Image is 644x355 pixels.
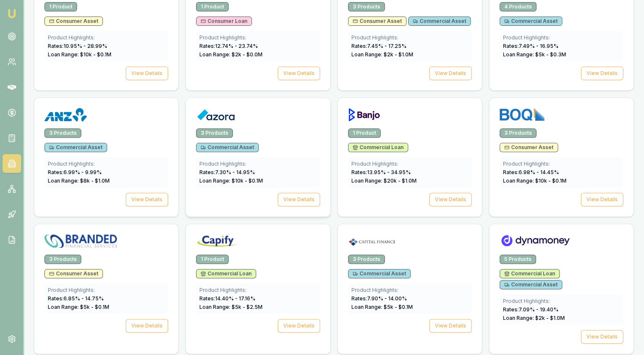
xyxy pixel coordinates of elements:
[503,161,620,167] div: Product Highlights:
[503,169,559,175] span: Rates: 6.98 % - 14.45 %
[503,34,620,41] div: Product Highlights:
[581,67,623,80] button: View Details
[429,193,472,206] button: View Details
[48,295,104,302] span: Rates: 6.85 % - 14.75 %
[351,34,468,41] div: Product Highlights:
[199,287,316,294] div: Product Highlights:
[196,128,233,138] div: 3 Products
[351,169,411,175] span: Rates: 13.95 % - 34.95 %
[199,34,316,41] div: Product Highlights:
[196,108,235,122] img: Azora logo
[199,169,255,175] span: Rates: 7.30 % - 14.95 %
[337,224,482,354] a: Capital Finance logo3 ProductsCommercial AssetProduct Highlights:Rates:7.90% - 14.00%Loan Range: ...
[199,304,263,310] span: Loan Range: $ 5 k - $ 2.5 M
[351,304,413,310] span: Loan Range: $ 5 k - $ 0.1 M
[348,255,385,264] div: 3 Products
[500,234,571,248] img: Dynamoney logo
[278,67,320,80] button: View Details
[351,161,468,167] div: Product Highlights:
[504,18,558,25] span: Commercial Asset
[500,2,536,11] div: 4 Products
[581,193,623,206] button: View Details
[504,144,553,151] span: Consumer Asset
[48,287,165,294] div: Product Highlights:
[48,43,107,49] span: Rates: 10.95 % - 28.99 %
[489,97,634,217] a: BOQ Finance logo3 ProductsConsumer AssetProduct Highlights:Rates:6.98% - 14.45%Loan Range: $10k -...
[7,8,17,19] img: emu-icon-u.png
[126,67,168,80] button: View Details
[199,177,263,184] span: Loan Range: $ 10 k - $ 0.1 M
[196,255,229,264] div: 1 Product
[126,193,168,206] button: View Details
[278,193,320,206] button: View Details
[351,287,468,294] div: Product Highlights:
[185,224,330,354] a: Capify logo1 ProductCommercial LoanProduct Highlights:Rates:14.40% - 17.16%Loan Range: $5k - $2.5...
[185,97,330,217] a: Azora logo3 ProductsCommercial AssetProduct Highlights:Rates:7.30% - 14.95%Loan Range: $10k - $0....
[199,51,263,58] span: Loan Range: $ 2 k - $ 0.0 M
[34,97,179,217] a: ANZ logo3 ProductsCommercial AssetProduct Highlights:Rates:6.99% - 9.99%Loan Range: $8k - $1.0MVi...
[353,18,402,25] span: Consumer Asset
[504,270,555,277] span: Commercial Loan
[353,144,404,151] span: Commercial Loan
[413,18,466,25] span: Commercial Asset
[48,169,102,175] span: Rates: 6.99 % - 9.99 %
[429,319,472,333] button: View Details
[44,234,117,248] img: Branded Financial Services logo
[500,255,536,264] div: 5 Products
[49,270,98,277] span: Consumer Asset
[581,330,623,344] button: View Details
[49,144,102,151] span: Commercial Asset
[503,43,558,49] span: Rates: 7.49 % - 16.95 %
[348,234,396,248] img: Capital Finance logo
[500,128,536,138] div: 3 Products
[199,43,258,49] span: Rates: 12.74 % - 23.74 %
[351,43,406,49] span: Rates: 7.45 % - 17.25 %
[199,295,255,302] span: Rates: 14.40 % - 17.16 %
[48,304,109,310] span: Loan Range: $ 5 k - $ 0.1 M
[503,298,620,305] div: Product Highlights:
[278,319,320,333] button: View Details
[348,108,380,122] img: Banjo logo
[48,34,165,41] div: Product Highlights:
[503,177,567,184] span: Loan Range: $ 10 k - $ 0.1 M
[196,2,229,11] div: 1 Product
[44,255,81,264] div: 3 Products
[353,270,406,277] span: Commercial Asset
[503,315,565,321] span: Loan Range: $ 2 k - $ 1.0 M
[126,319,168,333] button: View Details
[48,177,110,184] span: Loan Range: $ 8 k - $ 1.0 M
[351,295,407,302] span: Rates: 7.90 % - 14.00 %
[489,224,634,354] a: Dynamoney logo5 ProductsCommercial LoanCommercial AssetProduct Highlights:Rates:7.09% - 19.40%Loa...
[44,108,87,122] img: ANZ logo
[351,177,417,184] span: Loan Range: $ 20 k - $ 1.0 M
[348,128,381,138] div: 1 Product
[201,144,254,151] span: Commercial Asset
[34,224,179,354] a: Branded Financial Services logo3 ProductsConsumer AssetProduct Highlights:Rates:6.85% - 14.75%Loa...
[337,97,482,217] a: Banjo logo1 ProductCommercial LoanProduct Highlights:Rates:13.95% - 34.95%Loan Range: $20k - $1.0...
[201,18,247,25] span: Consumer Loan
[48,161,165,167] div: Product Highlights:
[348,2,385,11] div: 3 Products
[44,128,81,138] div: 3 Products
[49,18,98,25] span: Consumer Asset
[199,161,316,167] div: Product Highlights:
[503,306,558,313] span: Rates: 7.09 % - 19.40 %
[351,51,413,58] span: Loan Range: $ 2 k - $ 1.0 M
[48,51,111,58] span: Loan Range: $ 10 k - $ 0.1 M
[500,108,545,122] img: BOQ Finance logo
[201,270,252,277] span: Commercial Loan
[196,234,238,248] img: Capify logo
[429,67,472,80] button: View Details
[503,51,566,58] span: Loan Range: $ 5 k - $ 0.3 M
[504,281,558,288] span: Commercial Asset
[44,2,77,11] div: 1 Product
